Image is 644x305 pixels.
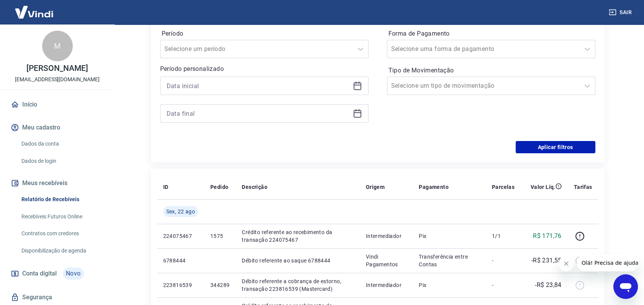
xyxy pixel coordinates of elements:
[577,254,638,271] iframe: Mensagem da empresa
[388,29,594,38] label: Forma de Pagamento
[531,256,562,265] p: -R$ 231,55
[22,268,57,279] span: Conta digital
[163,281,198,289] p: 223816539
[613,274,638,299] iframe: Botão para abrir a janela de mensagens
[9,119,105,136] button: Meu cadastro
[26,64,88,72] p: [PERSON_NAME]
[366,183,385,191] p: Origem
[366,281,407,289] p: Intermediador
[419,281,480,289] p: Pix
[366,232,407,240] p: Intermediador
[15,75,100,84] p: [EMAIL_ADDRESS][DOMAIN_NAME]
[166,208,195,215] span: Sex, 22 ago
[242,277,353,293] p: Débito referente a cobrança de estorno, transação 223816539 (Mastercard)
[9,175,105,192] button: Meus recebíveis
[419,232,480,240] p: Pix
[492,183,515,191] p: Parcelas
[18,192,105,207] a: Relatório de Recebíveis
[162,29,367,38] label: Período
[210,232,229,240] p: 1575
[167,108,350,119] input: Data final
[516,141,595,153] button: Aplicar filtros
[242,257,353,264] p: Débito referente ao saque 6788444
[63,267,84,280] span: Novo
[18,153,105,169] a: Dados de login
[18,243,105,259] a: Disponibilização de agenda
[533,231,562,241] p: R$ 171,76
[163,183,169,191] p: ID
[160,64,369,74] p: Período personalizado
[574,183,592,191] p: Tarifas
[242,183,267,191] p: Descrição
[9,264,105,283] a: Conta digitalNovo
[163,257,198,264] p: 6788444
[492,257,515,264] p: -
[18,136,105,152] a: Dados da conta
[419,183,449,191] p: Pagamento
[5,5,64,11] span: Olá! Precisa de ajuda?
[210,183,228,191] p: Pedido
[535,280,562,290] p: -R$ 23,84
[18,226,105,241] a: Contratos com credores
[419,253,480,268] p: Transferência entre Contas
[492,281,515,289] p: -
[9,96,105,113] a: Início
[492,232,515,240] p: 1/1
[42,31,73,61] div: M
[167,80,350,92] input: Data inicial
[242,228,353,244] p: Crédito referente ao recebimento da transação 224075467
[366,253,407,268] p: Vindi Pagamentos
[559,256,574,271] iframe: Fechar mensagem
[607,5,635,20] button: Sair
[210,281,229,289] p: 344289
[9,0,59,24] img: Vindi
[531,183,556,191] p: Valor Líq.
[388,66,594,75] label: Tipo de Movimentação
[18,209,105,225] a: Recebíveis Futuros Online
[163,232,198,240] p: 224075467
